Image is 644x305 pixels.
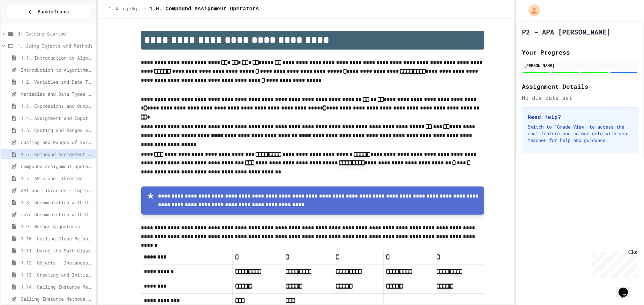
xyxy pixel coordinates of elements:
h1: P2 - APA [PERSON_NAME] [522,27,610,36]
span: 1.13. Creating and Initializing Objects: Constructors [21,271,93,278]
span: 1. Using Objects and Methods [17,42,93,49]
span: 1.7. APIs and Libraries [21,175,93,182]
span: Variables and Data Types - Quiz [21,90,93,97]
span: Back to Teams [38,8,69,15]
div: Chat with us now!Close [3,3,46,43]
span: Java Documentation with Comments - Topic 1.8 [21,211,93,218]
p: Switch to "Grade View" to access the chat feature and communicate with your teacher for help and ... [528,124,632,144]
h2: Your Progress [522,48,638,57]
div: My Account [521,3,542,18]
div: [PERSON_NAME] [524,62,636,68]
span: 1.11. Using the Math Class [21,247,93,254]
span: 1.6. Compound Assignment Operators [149,5,259,13]
span: Calling Instance Methods - Topic 1.14 [21,295,93,302]
span: 1.2. Variables and Data Types [21,78,93,85]
span: 1.3. Expressions and Output [New] [21,102,93,109]
span: Introduction to Algorithms, Programming, and Compilers [21,66,93,73]
span: 1.8. Documentation with Comments and Preconditions [21,199,93,206]
span: / [144,6,147,12]
span: 1.14. Calling Instance Methods [21,283,93,290]
span: 1. Using Objects and Methods [109,6,142,12]
div: No due date set [522,94,638,102]
span: 1.12. Objects - Instances of Classes [21,259,93,266]
span: 1.10. Calling Class Methods [21,235,93,242]
span: 1.4. Assignment and Input [21,115,93,122]
span: Compound assignment operators - Quiz [21,163,93,170]
iframe: chat widget [588,249,637,278]
span: 1.1. Introduction to Algorithms, Programming, and Compilers [21,54,93,61]
span: 0: Getting Started [17,30,93,37]
button: Back to Teams [6,5,90,19]
h3: Need Help? [528,113,632,121]
span: 1.6. Compound Assignment Operators [21,151,93,158]
h2: Assignment Details [522,82,638,91]
iframe: chat widget [616,278,637,298]
span: Casting and Ranges of variables - Quiz [21,139,93,146]
span: 1.9. Method Signatures [21,223,93,230]
span: API and Libraries - Topic 1.7 [21,187,93,194]
span: 1.5. Casting and Ranges of Values [21,127,93,134]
